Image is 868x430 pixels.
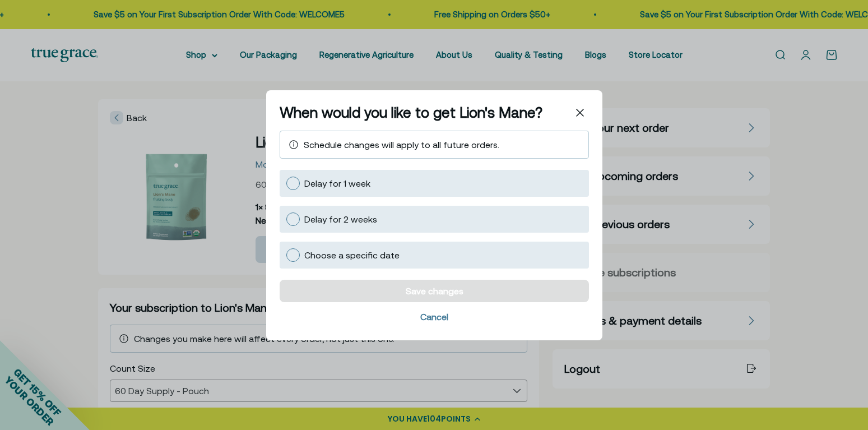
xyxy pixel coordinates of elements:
span: Choose a specific date [304,249,400,260]
span: Delay for 2 weeks [304,214,377,224]
span: Cancel [280,306,589,326]
div: Save changes [405,286,463,295]
span: Close [571,104,589,122]
span: Delay for 1 week [304,178,370,188]
div: Cancel [420,312,448,321]
span: Schedule changes will apply to all future orders. [304,139,499,149]
button: Save changes [280,279,589,302]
